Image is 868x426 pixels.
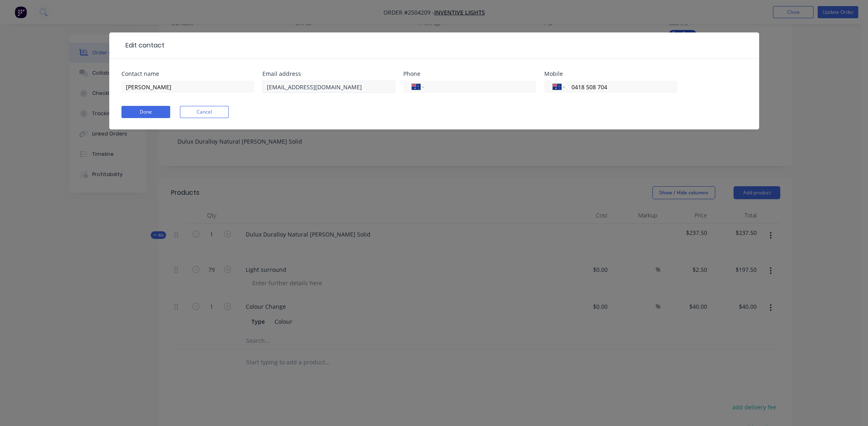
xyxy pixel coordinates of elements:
div: Mobile [544,71,677,77]
div: Email address [262,71,395,77]
div: Edit contact [121,41,165,50]
button: Cancel [180,106,229,118]
div: Contact name [121,71,254,77]
button: Done [121,106,170,118]
div: Phone [403,71,536,77]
